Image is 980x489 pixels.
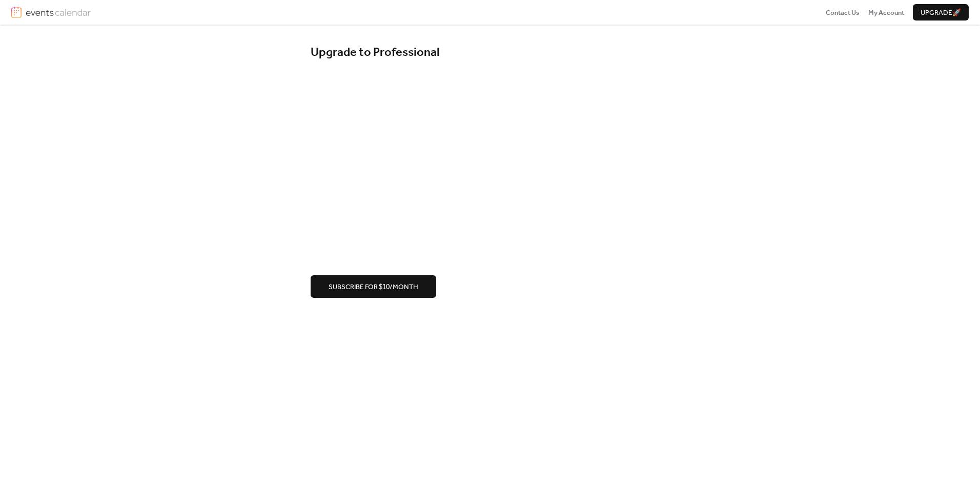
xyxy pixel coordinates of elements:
[311,45,669,60] div: Upgrade to Professional
[329,282,418,292] span: Subscribe for $10/month
[868,7,904,17] a: My Account
[826,7,860,17] a: Contact Us
[311,275,436,298] button: Subscribe for $10/month
[26,7,91,18] img: logotype
[921,8,961,18] span: Upgrade 🚀
[868,8,904,18] span: My Account
[913,4,969,21] button: Upgrade🚀
[309,74,671,261] iframe: Secure payment input frame
[826,8,860,18] span: Contact Us
[11,7,22,18] img: logo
